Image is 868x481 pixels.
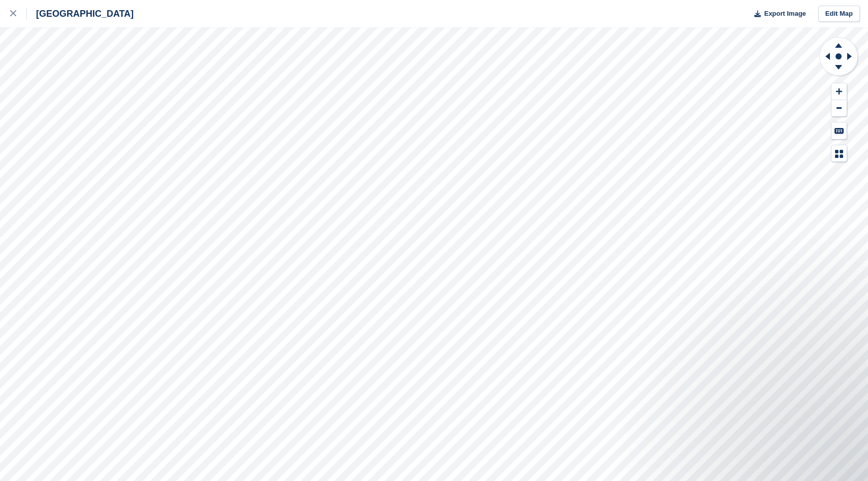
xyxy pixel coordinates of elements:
[831,83,847,100] button: Zoom In
[748,6,806,22] button: Export Image
[831,122,847,139] button: Keyboard Shortcuts
[818,6,860,22] a: Edit Map
[831,100,847,117] button: Zoom Out
[764,9,806,19] span: Export Image
[27,8,133,20] div: [GEOGRAPHIC_DATA]
[831,145,847,162] button: Map Legend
